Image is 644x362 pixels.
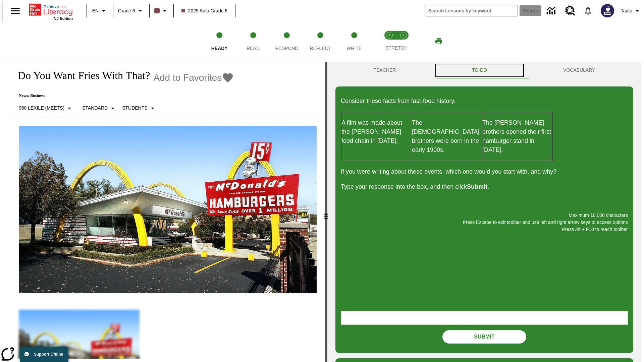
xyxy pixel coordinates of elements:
[543,2,561,20] a: Data Center
[579,2,597,19] a: Notifications
[115,5,147,17] button: Grade: Grade 6, Select a grade
[3,5,98,11] body: Maximum 10,000 characters Press Escape to exit toolbar and use left and right arrow keys to acces...
[601,4,614,17] img: Avatar
[341,226,628,233] p: Press Alt + F10 to reach toolbar
[211,46,228,51] span: Ready
[153,72,222,83] span: Add to Favorites
[11,93,234,98] p: News: Business
[482,118,552,155] p: The [PERSON_NAME] brothers opened their first hamburger stand in [DATE].
[335,62,434,78] button: Teacher
[425,5,518,16] input: search field
[267,23,306,60] button: Respond step 3 of 5
[618,5,644,17] button: Profile/Settings
[79,102,119,114] button: Scaffolds, Standard
[341,219,628,226] p: Press Escape to exit toolbar and use left and right arrow keys to access options
[153,72,234,83] button: Add to Favorites - Do You Want Fries With That?
[247,46,260,51] span: Read
[467,183,487,190] strong: Submit
[29,2,73,20] div: Home
[442,330,526,344] button: Submit
[119,102,159,114] button: Select Student
[122,105,147,112] p: Students
[388,34,390,37] text: 1
[346,46,362,51] span: Write
[92,7,99,14] span: EN
[434,62,525,78] button: TO-DO
[402,34,404,37] text: 2
[89,5,111,17] button: Language: EN, Select a language
[54,16,73,20] span: NJ Edition
[16,102,76,114] button: Select Lexile, 960 Lexile (Meets)
[341,118,411,145] p: A film was made about the [PERSON_NAME] food chain in [DATE].
[20,347,68,362] button: Support Offline
[341,97,628,106] p: Consider these facts from fast-food history.
[233,23,272,60] button: Read step 2 of 5
[301,23,340,60] button: Reflect step 4 of 5
[118,7,135,14] span: Grade 6
[5,1,25,21] button: Open side menu
[310,46,331,51] span: Reflect
[341,182,628,191] p: Type your response into the box, and then click .
[621,7,632,14] span: Tauto
[325,62,327,362] div: Press Enter or Spacebar and then press right and left arrow keys to move the slider
[3,62,325,359] div: reading
[385,45,408,51] span: STRETCH
[19,105,64,112] p: 960 Lexile (Meets)
[380,23,399,60] button: Stretch Read step 1 of 2
[525,62,633,78] button: VOCABULARY
[181,7,228,14] span: 2025 Auto Grade 6
[34,352,63,357] span: Support Offline
[152,5,171,17] button: Class color is dark brown. Change class color
[341,212,628,219] p: Maximum 10,000 characters
[335,62,633,78] div: Instructional Panel Tabs
[327,62,641,362] div: activity
[19,126,317,294] img: One of the first McDonald's stores, with the iconic red sign and golden arches.
[200,23,239,60] button: Ready step 1 of 5
[428,35,449,47] button: Print
[394,23,413,60] button: Stretch Respond step 2 of 2
[412,118,482,155] p: The [DEMOGRAPHIC_DATA] brothers were born in the early 1900s.
[335,23,374,60] button: Write step 5 of 5
[597,2,618,19] button: Select a new avatar
[275,46,298,51] span: Respond
[561,2,579,20] a: Resource Center, Will open in new tab
[11,69,150,82] h1: Do You Want Fries With That?
[341,167,628,176] p: If you were writing about these events, which one would you start with, and why?
[82,105,108,112] p: Standard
